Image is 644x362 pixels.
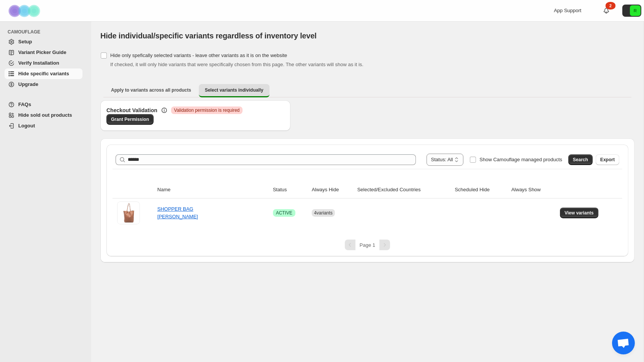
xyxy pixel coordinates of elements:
a: Upgrade [5,79,82,90]
span: Apply to variants across all products [111,87,191,93]
span: Show Camouflage managed products [479,157,562,162]
span: Search [573,157,588,163]
th: Always Show [509,181,558,198]
div: Chat abierto [612,332,635,354]
th: Status [271,181,309,198]
img: SHOPPER BAG NICOLE [117,202,140,224]
span: Hide individual/specific variants regardless of inventory level [100,32,317,40]
span: App Support [554,8,581,13]
a: Logout [5,121,82,131]
a: Hide sold out products [5,110,82,121]
img: Camouflage [6,0,44,21]
a: Variant Picker Guide [5,47,82,58]
a: Verify Installation [5,58,82,68]
button: Apply to variants across all products [105,84,197,96]
span: Hide specific variants [18,71,69,76]
nav: Pagination [113,240,622,250]
span: Variant Picker Guide [18,49,66,55]
span: Export [600,157,615,163]
span: If checked, it will only hide variants that were specifically chosen from this page. The other va... [110,62,363,67]
span: 4 variants [314,210,333,216]
div: Select variants individually [100,100,634,262]
span: Upgrade [18,81,38,87]
span: Page 1 [360,242,375,248]
span: Grant Permission [111,116,149,122]
span: CAMOUFLAGE [8,29,86,35]
span: Select variants individually [205,87,263,93]
span: Hide only spefically selected variants - leave other variants as it is on the website [110,52,287,58]
button: Select variants individually [199,84,270,97]
span: Hide sold out products [18,112,72,118]
button: Search [568,154,593,165]
span: ACTIVE [276,210,292,216]
h3: Checkout Validation [106,106,157,114]
a: SHOPPER BAG [PERSON_NAME] [157,206,198,219]
th: Scheduled Hide [452,181,509,198]
span: FAQs [18,102,31,107]
div: 2 [606,2,615,10]
th: Selected/Excluded Countries [355,181,453,198]
th: Name [155,181,271,198]
button: Export [596,154,619,165]
a: Hide specific variants [5,68,82,79]
button: Avatar with initials R [622,5,641,17]
a: Setup [5,37,82,47]
text: R [634,8,637,13]
a: 2 [603,7,610,14]
span: Avatar with initials R [630,5,641,16]
span: View variants [565,210,594,216]
span: Validation permission is required [174,107,240,113]
a: Grant Permission [106,114,154,125]
a: FAQs [5,99,82,110]
span: Logout [18,123,35,129]
span: Verify Installation [18,60,59,66]
button: View variants [560,208,598,218]
span: Setup [18,39,32,44]
th: Always Hide [309,181,355,198]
